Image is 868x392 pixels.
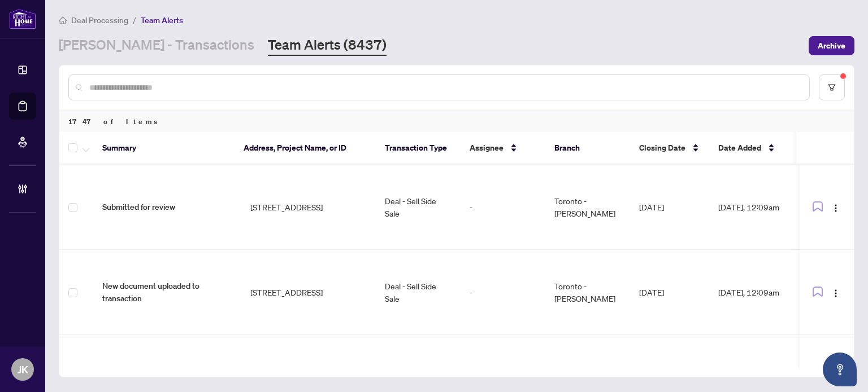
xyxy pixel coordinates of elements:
[827,283,845,301] button: Logo
[9,8,36,29] img: logo
[545,165,630,250] td: Toronto - [PERSON_NAME]
[235,132,376,165] th: Address, Project Name, or ID
[461,250,545,335] td: -
[268,36,387,56] a: Team Alerts (8437)
[71,15,128,25] span: Deal Processing
[718,142,761,154] span: Date Added
[59,36,254,56] a: [PERSON_NAME] - Transactions
[461,165,545,250] td: -
[545,250,630,335] td: Toronto - [PERSON_NAME]
[102,201,225,213] span: Submitted for review
[133,14,136,27] li: /
[545,132,630,165] th: Branch
[639,142,685,154] span: Closing Date
[809,36,854,55] button: Archive
[819,74,845,100] button: filter
[818,37,845,55] span: Archive
[102,280,225,305] span: New document uploaded to transaction
[709,250,811,335] td: [DATE], 12:09am
[630,250,709,335] td: [DATE]
[828,83,836,91] span: filter
[831,204,840,213] img: Logo
[18,362,28,377] span: JK
[709,132,811,165] th: Date Added
[470,142,504,154] span: Assignee
[827,198,845,216] button: Logo
[461,132,545,165] th: Assignee
[376,165,461,250] td: Deal - Sell Side Sale
[831,289,840,298] img: Logo
[376,132,461,165] th: Transaction Type
[250,286,323,298] span: [STREET_ADDRESS]
[59,111,854,132] div: 1747 of Items
[376,250,461,335] td: Deal - Sell Side Sale
[250,201,323,213] span: [STREET_ADDRESS]
[630,132,709,165] th: Closing Date
[823,353,857,386] button: Open asap
[93,132,235,165] th: Summary
[59,16,67,24] span: home
[709,165,811,250] td: [DATE], 12:09am
[630,165,709,250] td: [DATE]
[141,15,183,25] span: Team Alerts
[250,365,367,390] span: [STREET_ADDRESS][PERSON_NAME]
